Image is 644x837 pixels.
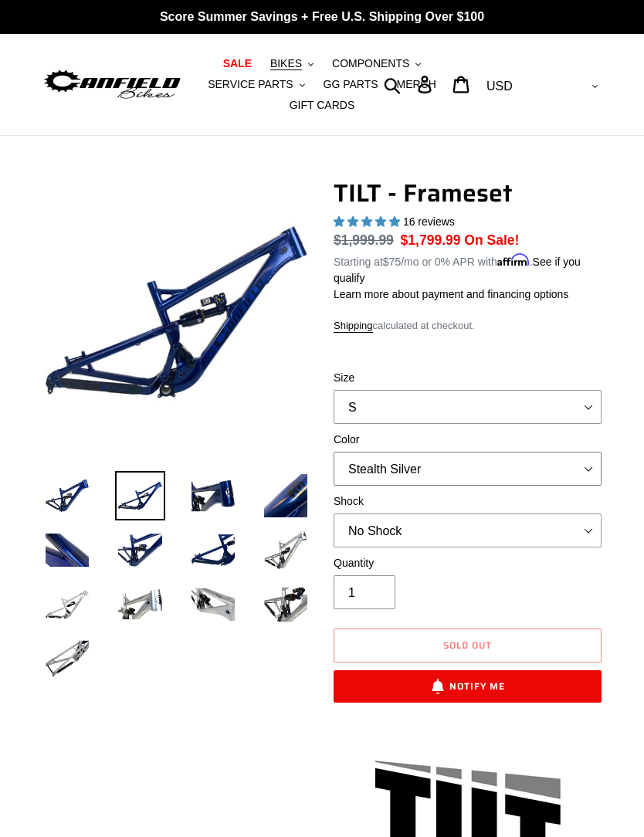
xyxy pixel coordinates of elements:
[115,471,164,520] img: Load image into Gallery viewer, TILT - Frameset
[401,232,461,248] span: $1,799.99
[334,288,568,300] a: Learn more about payment and financing options
[334,555,602,571] label: Quantity
[403,215,455,228] span: 16 reviews
[316,74,386,95] a: GG PARTS
[334,178,602,208] h1: TILT - Frameset
[334,318,602,334] div: calculated at checkout.
[42,525,92,574] img: Load image into Gallery viewer, TILT - Frameset
[263,53,321,74] button: BIKES
[383,256,401,268] span: $75
[270,57,302,70] span: BIKES
[215,53,259,74] a: SALE
[464,230,519,250] span: On Sale!
[42,67,182,102] img: Canfield Bikes
[115,525,164,574] img: Load image into Gallery viewer, TILT - Frameset
[188,580,238,629] img: Load image into Gallery viewer, TILT - Frameset
[42,580,92,629] img: Load image into Gallery viewer, TILT - Frameset
[334,250,602,286] p: Starting at /mo or 0% APR with .
[290,99,355,112] span: GIFT CARDS
[334,432,602,448] label: Color
[497,253,530,266] span: Affirm
[334,629,602,662] button: Sold out
[42,471,92,520] img: Load image into Gallery viewer, TILT - Frameset
[324,78,378,91] span: GG PARTS
[282,95,363,116] a: GIFT CARDS
[334,670,602,703] button: Notify Me
[334,215,403,228] span: 5.00 stars
[261,580,310,629] img: Load image into Gallery viewer, TILT - Frameset
[334,370,602,386] label: Size
[223,57,252,70] span: SALE
[42,634,92,683] img: Load image into Gallery viewer, TILT - Frameset
[115,580,164,629] img: Load image into Gallery viewer, TILT - Frameset
[188,525,238,574] img: Load image into Gallery viewer, TILT - Frameset
[443,638,492,652] span: Sold out
[208,78,293,91] span: SERVICE PARTS
[200,74,312,95] button: SERVICE PARTS
[334,493,602,510] label: Shock
[334,320,373,333] a: Shipping
[188,471,238,520] img: Load image into Gallery viewer, TILT - Frameset
[324,53,429,74] button: COMPONENTS
[261,525,310,574] img: Load image into Gallery viewer, TILT - Frameset
[332,57,409,70] span: COMPONENTS
[334,232,394,248] s: $1,999.99
[261,471,310,520] img: Load image into Gallery viewer, TILT - Frameset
